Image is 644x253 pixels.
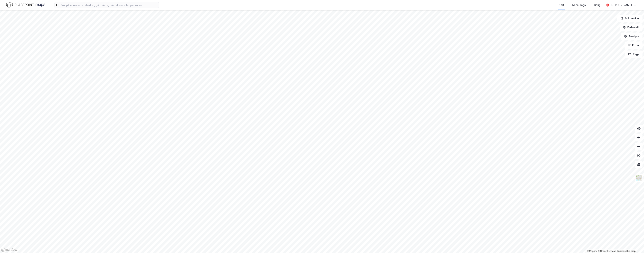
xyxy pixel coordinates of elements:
[635,174,642,182] img: Z
[587,250,597,252] a: Mapbox
[611,3,632,7] div: [PERSON_NAME]
[598,250,616,252] a: OpenStreetMap
[621,33,643,40] button: Analyse
[6,2,45,8] img: logo.f888ab2527a4732fd821a326f86c7f29.svg
[572,3,586,7] div: Mine Tags
[59,2,159,8] input: Søk på adresse, matrikkel, gårdeiere, leietakere eller personer
[1,248,18,252] a: Mapbox homepage
[617,250,636,252] a: Improve this map
[625,42,643,49] button: Filter
[594,3,601,7] div: Bolig
[620,24,643,31] button: Datasett
[625,51,643,58] button: Tags
[625,235,644,253] iframe: Chat Widget
[617,15,643,22] button: Bokmerker
[559,3,564,7] div: Kart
